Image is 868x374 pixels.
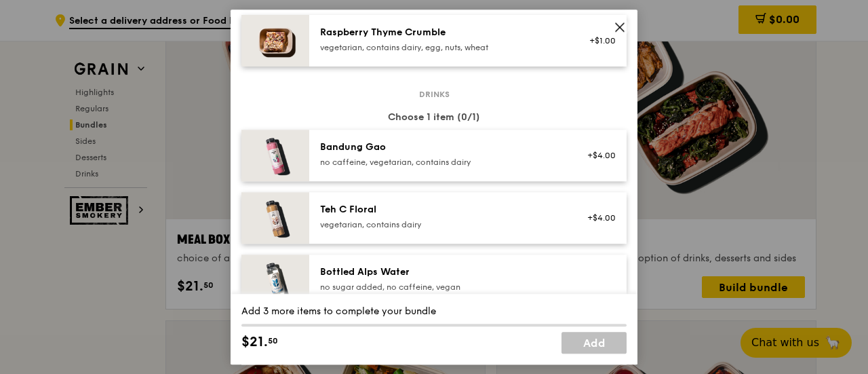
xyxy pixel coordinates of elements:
img: daily_normal_HORZ-bottled-alps-water.jpg [241,255,309,306]
a: Add [561,332,627,354]
div: Raspberry Thyme Crumble [320,26,564,39]
div: +$4.00 [580,212,616,223]
div: no caffeine, vegetarian, contains dairy [320,157,564,168]
div: no sugar added, no caffeine, vegan [320,282,564,293]
div: Bandung Gao [320,141,564,154]
img: daily_normal_HORZ-teh-c-floral.jpg [241,192,309,244]
span: 50 [268,335,278,346]
div: Bottled Alps Water [320,265,564,279]
div: vegetarian, contains dairy [320,219,564,230]
div: Add 3 more items to complete your bundle [241,305,627,318]
span: $21. [241,332,268,352]
div: vegetarian, contains dairy, egg, nuts, wheat [320,42,564,53]
div: Choose 1 item (0/1) [241,111,627,124]
span: Drinks [414,89,455,100]
div: +$4.00 [580,150,616,161]
div: +$1.00 [580,35,616,46]
img: daily_normal_Raspberry_Thyme_Crumble__Horizontal_.jpg [241,15,309,67]
div: Teh C Floral [320,203,564,217]
img: daily_normal_HORZ-bandung-gao.jpg [241,130,309,181]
